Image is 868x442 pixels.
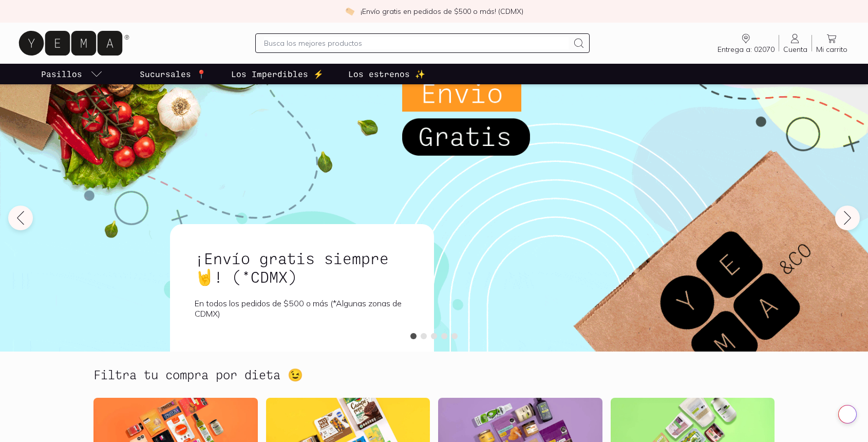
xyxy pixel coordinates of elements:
[713,32,779,54] a: Entrega a: 02070
[345,7,354,16] img: check
[346,64,427,84] a: Los estrenos ✨
[41,68,82,80] p: Pasillos
[812,32,852,54] a: Mi carrito
[718,45,775,54] span: Entrega a: 02070
[138,64,209,84] a: Sucursales 📍
[361,6,523,16] p: ¡Envío gratis en pedidos de $500 o más! (CDMX)
[229,64,326,84] a: Los Imperdibles ⚡️
[779,32,812,54] a: Cuenta
[348,68,425,80] p: Los estrenos ✨
[195,298,409,319] p: En todos los pedidos de $500 o más (*Algunas zonas de CDMX)
[93,368,303,381] h2: Filtra tu compra por dieta 😉
[783,45,807,54] span: Cuenta
[140,68,206,80] p: Sucursales 📍
[816,45,847,54] span: Mi carrito
[264,37,568,49] input: Busca los mejores productos
[39,64,105,84] a: pasillo-todos-link
[195,249,409,286] h1: ¡Envío gratis siempre🤘! (*CDMX)
[231,68,324,80] p: Los Imperdibles ⚡️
